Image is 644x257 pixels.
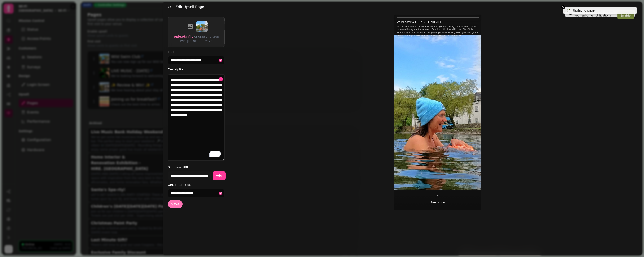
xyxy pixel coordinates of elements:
p: or drag and drop [193,34,219,39]
label: Title [168,49,225,54]
span: Upload a file [174,35,193,38]
img: aHR0cHM6Ly9maWxlcy5zdGFtcGVkZS5haS84NDk0MTU3YS1iYTZkLTExZWMtYThjZi0wYTU4YTlmZWFjMDIvbWVkaWEvODNkO... [196,21,208,32]
span: Add [216,174,222,177]
textarea: To enrich screen reader interactions, please activate Accessibility in Grammarly extension settings [168,74,225,161]
button: Add [213,171,226,180]
span: ⌃ [436,194,439,199]
label: Description [168,67,225,72]
label: URL button text [168,182,225,187]
h3: Edit Upsell Page [175,4,206,9]
button: Save [168,200,183,208]
label: See more URL [168,165,225,170]
span: See more [430,200,445,204]
p: PNG, JPG, GIF up to 20MB [174,39,219,43]
span: Save [171,203,179,206]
